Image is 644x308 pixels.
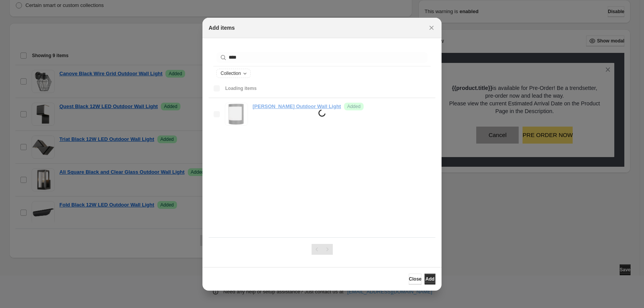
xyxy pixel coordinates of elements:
[426,22,437,33] button: Close
[409,276,421,282] span: Close
[221,70,241,76] span: Collection
[209,24,235,32] h2: Add items
[425,274,435,284] button: Add
[409,274,421,284] button: Close
[425,276,434,282] span: Add
[312,244,333,255] nav: Pagination
[217,69,250,78] button: Collection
